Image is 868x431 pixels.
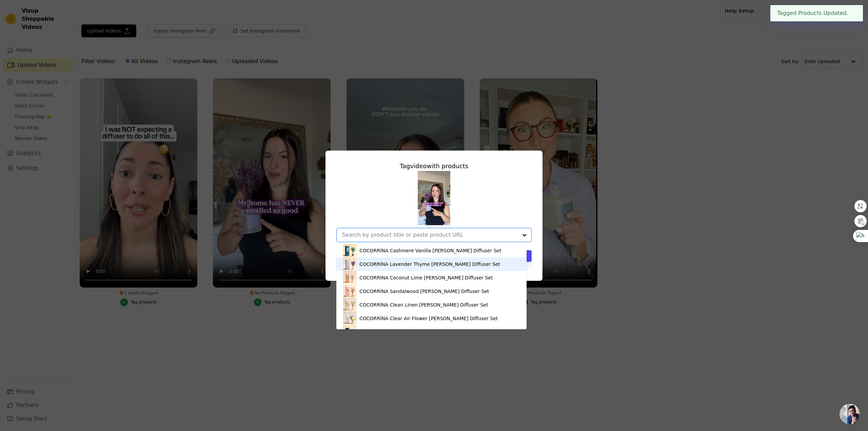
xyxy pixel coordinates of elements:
input: Search by product title or paste product URL [342,232,518,238]
img: product thumbnail [343,271,357,285]
div: COCORRÍNA Sandalwood [PERSON_NAME] Diffuser Set [359,288,489,295]
div: COCORRÍNA Coconut Lime [PERSON_NAME] Diffuser Set [359,274,493,281]
img: product thumbnail [343,257,357,271]
div: COCORRÍNA Lavender Thyme [PERSON_NAME] Diffuser Set [359,261,500,268]
button: Close [848,9,856,17]
img: product thumbnail [343,325,357,339]
img: product thumbnail [343,285,357,298]
div: COCORRÍNA Cashmere Vanilla [PERSON_NAME] Diffuser Set [359,247,501,254]
img: product thumbnail [343,312,357,325]
img: product thumbnail [343,298,357,312]
div: Tag video with products [336,161,532,171]
img: tn-fee8c5e14c7f41c6a84504cfbccd4c60.png [418,171,450,225]
a: Open chat [840,404,860,424]
div: COCORRÍNA Clean Linen [PERSON_NAME] Diffuser Set [359,301,488,308]
div: Tagged Products Updated. [770,5,863,21]
div: COCORRÍNA Black Forest [PERSON_NAME] Diffuser Set [359,329,489,335]
div: COCORRÍNA Clear Air Flower [PERSON_NAME] Diffuser Set [359,315,498,322]
img: product thumbnail [343,244,357,257]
